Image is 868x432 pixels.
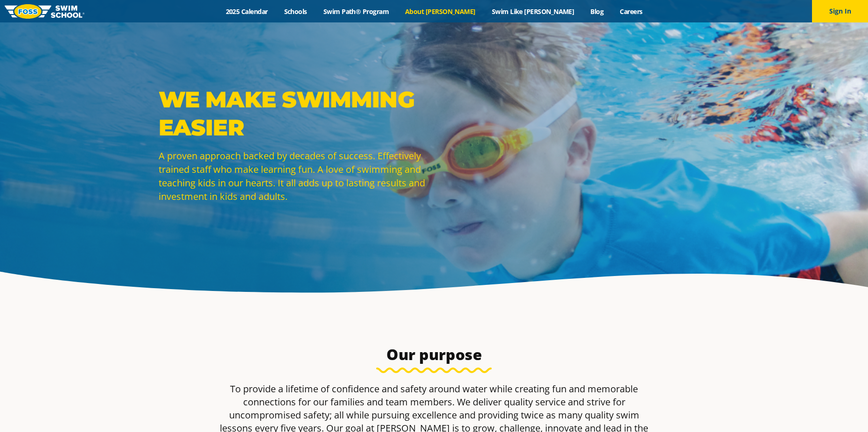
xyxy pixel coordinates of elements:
[612,7,651,16] a: Careers
[276,7,315,16] a: Schools
[5,4,84,19] img: FOSS Swim School Logo
[483,7,582,16] a: Swim Like [PERSON_NAME]
[159,149,429,203] p: A proven approach backed by decades of success. Effectively trained staff who make learning fun. ...
[315,7,397,16] a: Swim Path® Program
[159,85,429,142] p: WE MAKE SWIMMING EASIER
[582,7,612,16] a: Blog
[397,7,484,16] a: About [PERSON_NAME]
[214,345,654,364] h3: Our purpose
[217,7,276,16] a: 2025 Calendar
